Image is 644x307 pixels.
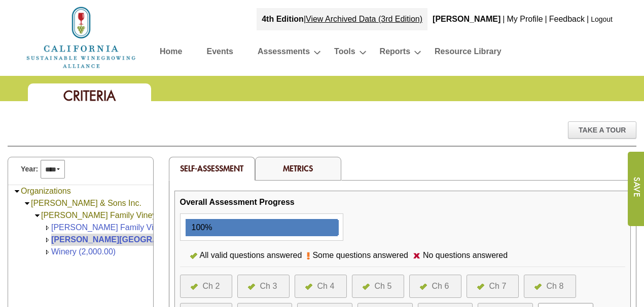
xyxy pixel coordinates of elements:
div: No questions answered [420,249,513,261]
a: [PERSON_NAME] Family Vineyards & Winery [41,211,207,220]
a: Feedback [549,15,585,23]
div: Ch 6 [432,280,449,292]
div: Ch 2 [203,280,220,292]
a: Organizations [21,187,71,195]
img: logo_cswa2x.png [25,5,137,70]
a: View Archived Data (3rd Edition) [306,15,422,23]
div: | [586,8,590,30]
img: icon-all-questions-answered.png [190,253,197,259]
div: Ch 4 [317,280,335,292]
img: icon-all-questions-answered.png [248,284,255,290]
a: [PERSON_NAME][GEOGRAPHIC_DATA] (168.00) [51,235,238,244]
a: Events [206,45,233,62]
div: Take A Tour [568,121,636,139]
div: All valid questions answered [197,249,307,261]
a: Assessments [258,45,310,62]
div: Overall Assessment Progress [180,196,295,208]
img: icon-all-questions-answered.png [477,284,484,290]
img: Collapse Nelson Family Vineyards & Winery [33,212,41,220]
img: icon-all-questions-answered.png [420,284,427,290]
a: Resource Library [435,45,502,62]
img: Collapse Organizations [13,188,21,195]
div: Ch 5 [375,280,392,292]
img: icon-all-questions-answered.png [363,284,370,290]
a: Ch 6 [420,280,451,292]
div: | [544,8,548,30]
b: [PERSON_NAME] [433,15,500,23]
a: Ch 2 [191,280,222,292]
a: [PERSON_NAME] & Sons Inc. [31,199,141,207]
div: 100% [187,220,212,235]
a: Ch 3 [248,280,279,292]
a: Winery (2,000.00) [51,247,116,256]
div: | [257,8,427,30]
a: Ch 7 [477,280,508,292]
span: Year: [21,164,38,174]
strong: 4th Edition [262,15,304,23]
img: icon-all-questions-answered.png [191,284,198,290]
img: icon-all-questions-answered.png [305,284,312,290]
a: Ch 4 [305,280,336,292]
input: Submit [627,152,644,226]
a: Ch 5 [363,280,393,292]
a: My Profile [507,15,543,23]
a: [PERSON_NAME] Family Vineyards (1,500.00) [51,223,222,232]
img: Collapse Nelson & Sons Inc. [23,200,31,207]
div: Ch 7 [489,280,507,292]
a: Tools [334,45,355,62]
div: Some questions answered [310,249,413,261]
span: Self-Assessment [180,163,243,173]
a: Home [25,32,137,41]
img: icon-some-questions-answered.png [307,252,310,260]
div: Ch 8 [547,280,564,292]
img: icon-no-questions-answered.png [413,253,420,258]
a: Metrics [283,163,313,173]
a: Reports [380,45,410,62]
img: icon-all-questions-answered.png [534,284,542,290]
a: Logout [591,15,613,23]
span: Criteria [63,87,116,105]
a: Ch 8 [534,280,565,292]
div: | [502,8,506,30]
div: Ch 3 [260,280,277,292]
a: Home [160,45,182,62]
